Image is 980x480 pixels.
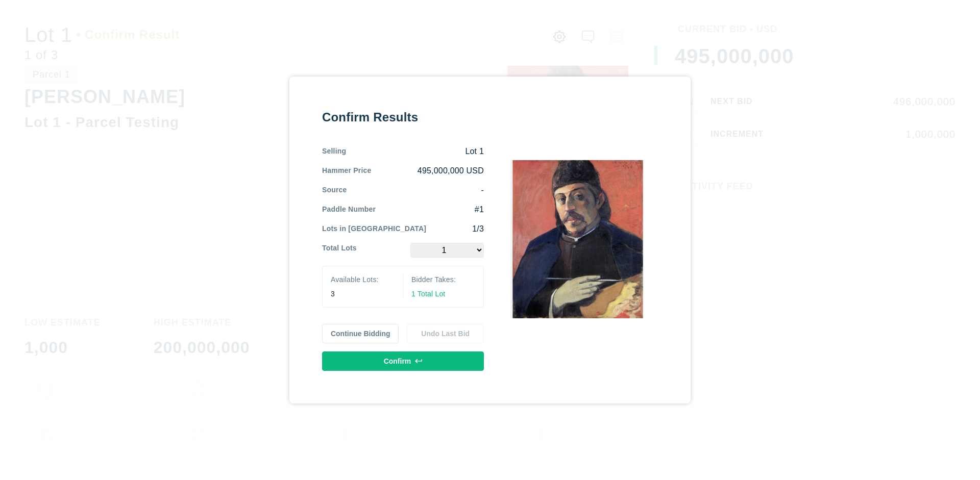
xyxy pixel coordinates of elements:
div: Source [322,185,347,196]
div: #1 [376,204,484,215]
div: Available Lots: [331,274,395,285]
button: Undo Last Bid [407,324,484,343]
span: 1 Total Lot [411,290,445,298]
div: Paddle Number [322,204,376,215]
div: Hammer Price [322,165,371,176]
div: 1/3 [426,223,484,235]
div: 3 [331,289,395,299]
div: Confirm Results [322,109,484,125]
div: 495,000,000 USD [371,165,484,176]
div: Lot 1 [346,146,484,157]
button: Confirm [322,351,484,371]
div: Bidder Takes: [411,274,475,285]
div: Total Lots [322,243,357,258]
button: Continue Bidding [322,324,399,343]
div: Lots in [GEOGRAPHIC_DATA] [322,223,426,235]
div: - [347,185,484,196]
div: Selling [322,146,346,157]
